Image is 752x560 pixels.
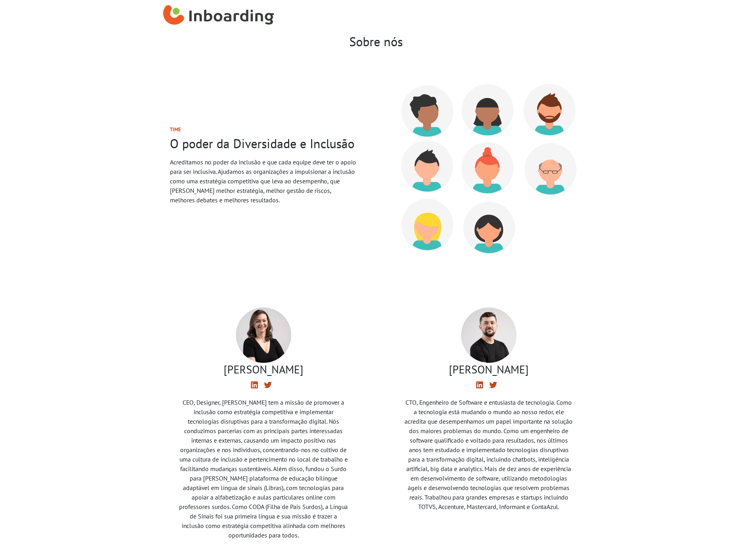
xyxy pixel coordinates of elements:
[179,363,348,376] h3: [PERSON_NAME]
[461,307,516,363] img: Robson Mafra
[170,126,357,132] h1: Time
[163,3,275,31] a: Inboarding Home Page
[170,136,357,151] h2: O poder da Diversidade e Inclusão
[404,363,573,376] h3: [PERSON_NAME]
[382,65,596,273] img: Time
[157,34,596,49] h2: Sobre nós
[179,398,348,540] p: CEO, Designer, [PERSON_NAME] tem a missão de promover a inclusão como estratégia competitiva e im...
[163,5,275,29] img: Inboarding Home
[236,307,291,363] img: Fernanda Martins
[170,157,357,205] p: Acreditamos no poder da inclusão e que cada equipe deve ter o apoio para ser inclusiva. Ajudamos ...
[404,398,573,511] p: CTO, Engenheiro de Software e entusiasta de tecnologia. Como a tecnologia está mudando o mundo ao...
